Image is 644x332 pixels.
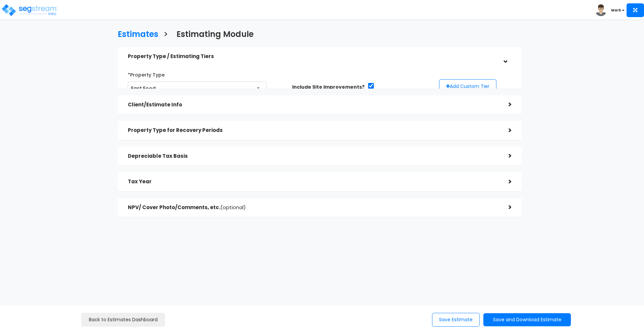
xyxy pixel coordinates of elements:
span: (optional) [220,204,246,211]
h5: Property Type for Recovery Periods [128,128,498,133]
h3: Estimating Module [176,30,254,40]
div: > [498,99,512,110]
img: avatar.png [595,4,607,16]
h3: Estimates [118,30,158,40]
h3: > [163,30,168,40]
h5: Tax Year [128,179,498,185]
label: *Property Type [128,69,165,78]
b: Mark [611,8,621,13]
span: Fast Food [128,82,267,94]
div: > [498,125,512,136]
div: > [498,177,512,187]
a: Back to Estimates Dashboard [81,313,165,327]
div: > [498,151,512,161]
div: > [498,202,512,212]
button: Save and Download Estimate [483,313,571,326]
h5: Client/Estimate Info [128,102,498,108]
button: Save Estimate [432,313,480,327]
button: Add Custom Tier [439,79,496,93]
label: Include Site Improvements? [292,84,365,90]
h5: Property Type / Estimating Tiers [128,54,498,59]
div: > [500,50,510,63]
a: Estimates [113,23,158,44]
img: logo_pro_r.png [1,3,58,17]
span: Fast Food [128,82,266,95]
h5: Depreciable Tax Basis [128,153,498,159]
a: Estimating Module [171,23,254,44]
h5: NPV/ Cover Photo/Comments, etc. [128,205,498,210]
